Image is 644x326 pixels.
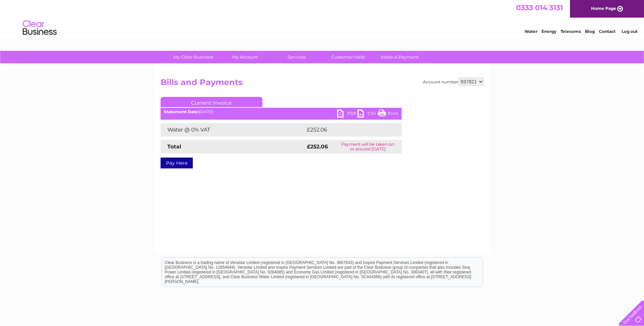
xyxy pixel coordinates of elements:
td: Water @ 0% VAT [161,123,305,137]
a: Print [378,109,398,119]
a: Energy [541,29,556,34]
a: Services [269,51,325,63]
strong: Total [167,143,181,150]
a: Water [525,29,537,34]
a: Current Invoice [161,97,262,107]
a: Customer Help [320,51,376,63]
div: Clear Business is a trading name of Verastar Limited (registered in [GEOGRAPHIC_DATA] No. 3667643... [162,4,483,33]
a: Telecoms [560,29,581,34]
a: Pay Here [161,158,193,168]
td: Payment will be taken on or around [DATE] [334,140,401,154]
a: Make A Payment [372,51,428,63]
a: Contact [599,29,615,34]
img: logo.png [22,18,57,38]
div: [DATE] [161,109,402,114]
a: My Account [217,51,273,63]
a: Blog [585,29,595,34]
a: 0333 014 3131 [516,3,563,12]
td: £252.06 [305,123,390,137]
a: My Clear Business [165,51,221,63]
h2: Bills and Payments [161,78,484,90]
strong: £252.06 [307,143,328,150]
a: CSV [357,109,378,119]
a: PDF [337,109,357,119]
b: Statement Date: [164,109,199,114]
div: Account number [423,78,484,86]
a: Log out [622,29,638,34]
